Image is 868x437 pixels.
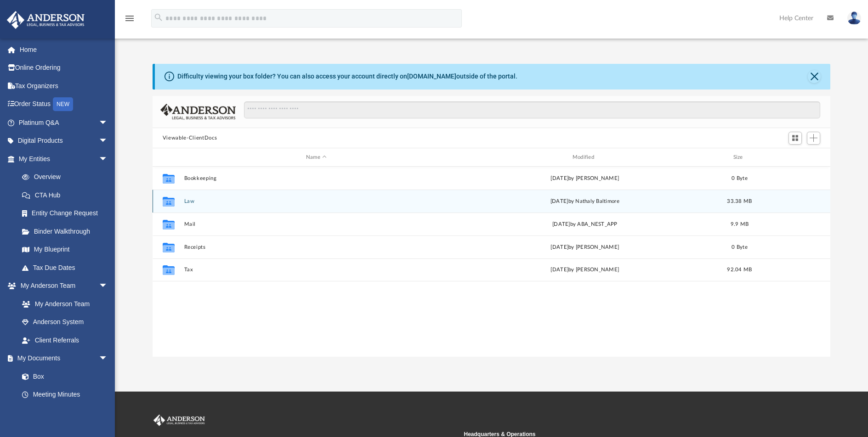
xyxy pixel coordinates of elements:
span: arrow_drop_down [99,277,117,296]
span: arrow_drop_down [99,113,117,132]
a: My Anderson Teamarrow_drop_down [6,277,117,295]
span: arrow_drop_down [99,150,117,168]
button: Mail [184,221,448,227]
div: [DATE] by Nathaly Baltimore [453,197,717,206]
div: [DATE] by [PERSON_NAME] [453,174,717,183]
button: Viewable-ClientDocs [163,134,217,142]
a: My Blueprint [13,241,117,259]
div: Name [183,153,448,162]
i: search [153,12,164,22]
a: My Documentsarrow_drop_down [6,349,117,368]
div: id [762,153,826,162]
a: Platinum Q&Aarrow_drop_down [6,113,122,132]
a: Order StatusNEW [6,95,122,114]
a: Meeting Minutes [13,386,117,404]
a: Digital Productsarrow_drop_down [6,132,122,150]
div: grid [153,167,830,357]
a: Tax Due Dates [13,258,122,277]
a: Overview [13,168,122,186]
a: [DOMAIN_NAME] [407,73,456,80]
span: arrow_drop_down [99,349,117,368]
i: menu [124,13,135,24]
div: [DATE] by [PERSON_NAME] [453,266,717,274]
span: arrow_drop_down [99,132,117,151]
input: Search files and folders [244,101,820,119]
a: CTA Hub [13,186,122,204]
a: Box [13,367,113,386]
a: Forms Library [13,403,113,422]
button: Law [184,198,448,204]
a: My Anderson Team [13,295,113,313]
button: Add [807,132,821,145]
button: Tax [184,267,448,273]
div: NEW [53,97,73,111]
img: User Pic [847,11,861,25]
a: Online Ordering [6,59,122,77]
a: Tax Organizers [6,77,122,95]
button: Bookkeeping [184,175,448,181]
span: 9.9 MB [731,222,749,227]
a: menu [124,17,135,24]
span: 0 Byte [732,245,748,250]
div: Size [721,153,758,162]
a: Anderson System [13,313,117,331]
a: Entity Change Request [13,204,122,223]
div: [DATE] by [PERSON_NAME] [453,243,717,252]
span: 0 Byte [732,176,748,181]
a: My Entitiesarrow_drop_down [6,150,122,168]
div: Difficulty viewing your box folder? You can also access your account directly on outside of the p... [177,72,517,81]
span: 33.38 MB [727,199,752,204]
img: Anderson Advisors Platinum Portal [152,415,207,426]
button: Receipts [184,244,448,250]
button: Switch to Grid View [789,132,802,145]
a: Binder Walkthrough [13,222,122,241]
span: 92.04 MB [727,267,752,272]
div: id [157,153,180,162]
div: [DATE] by ABA_NEST_APP [453,220,717,229]
img: Anderson Advisors Platinum Portal [4,11,87,29]
a: Client Referrals [13,331,117,349]
a: Home [6,40,122,59]
div: Modified [452,153,717,162]
button: Close [808,70,821,83]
